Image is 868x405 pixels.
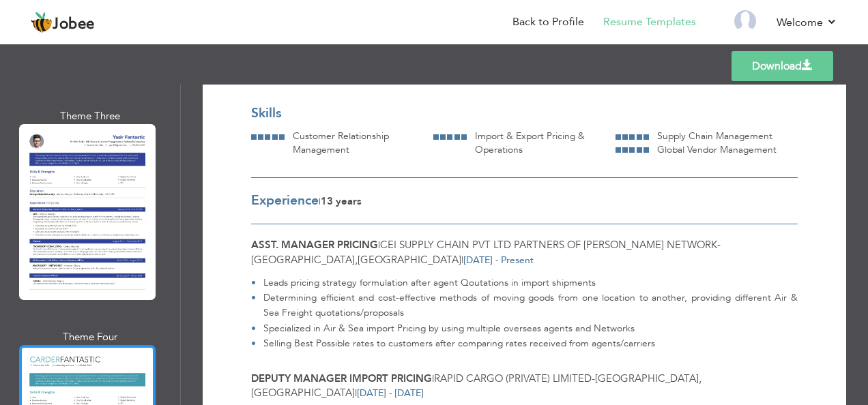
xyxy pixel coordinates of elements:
[380,238,717,252] span: CEI SUPPLY CHAIN PVT LTD PARTNERS OF [PERSON_NAME] NETWORK
[657,143,777,156] span: Global Vendor Management
[777,14,837,31] a: Welcome
[31,12,53,33] img: jobee.io
[319,195,321,208] span: |
[595,372,699,385] span: [GEOGRAPHIC_DATA]
[357,387,424,400] span: [DATE] - [DATE]
[378,238,380,252] span: |
[251,321,798,336] li: Specialized in Air & Sea import Pricing by using multiple overseas agents and Networks
[251,336,798,351] li: Selling Best Possible rates to customers after comparing rates received from agents/carriers
[355,253,358,267] span: ,
[734,10,756,32] img: Profile Img
[31,12,95,33] a: Jobee
[657,130,772,142] span: Supply Chain Management
[251,192,319,209] span: Experience
[321,194,362,208] span: 13 Years
[251,275,798,290] li: Leads pricing strategy formulation after agent Qoutations in import shipments
[512,14,584,30] a: Back to Profile
[461,253,463,267] span: |
[293,130,389,156] span: Customer Relationship Management
[53,17,95,32] span: Jobee
[22,330,158,344] div: Theme Four
[592,372,595,385] span: -
[432,372,434,385] span: |
[434,372,592,385] span: Rapid Cargo (Private) Limited
[251,104,798,123] div: Skills
[732,51,833,81] a: Download
[355,386,357,400] span: |
[463,254,534,267] span: [DATE] - Present
[251,290,798,320] li: Determining efficient and cost-effective methods of moving goods from one location to another, pr...
[358,253,461,267] span: [GEOGRAPHIC_DATA]
[251,386,355,400] span: [GEOGRAPHIC_DATA]
[475,130,585,156] span: Import & Export Pricing & Operations
[699,372,701,385] span: ,
[717,238,721,252] span: -
[603,14,696,30] a: Resume Templates
[251,238,378,252] span: Asst. Manager Pricing
[22,109,158,123] div: Theme Three
[251,253,355,267] span: [GEOGRAPHIC_DATA]
[251,372,432,385] span: Deputy Manager Import Pricing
